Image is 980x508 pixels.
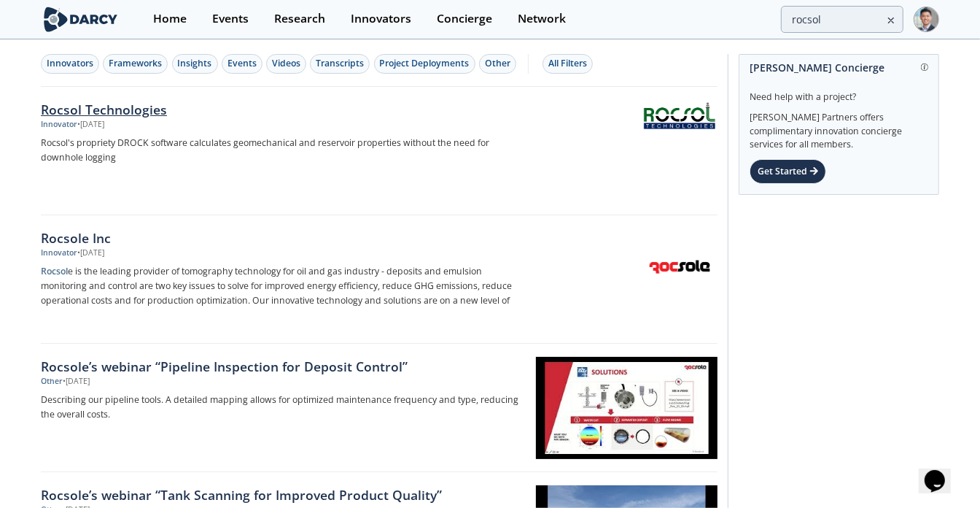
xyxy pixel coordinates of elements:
[518,13,566,25] div: Network
[380,57,470,70] div: Project Deployments
[77,247,104,259] div: • [DATE]
[178,57,212,70] div: Insights
[63,376,90,388] div: • [DATE]
[485,57,510,70] div: Other
[222,54,262,74] button: Events
[437,13,492,25] div: Concierge
[41,485,524,504] div: Rocsole’s webinar “Tank Scanning for Improved Product Quality”
[172,54,218,74] button: Insights
[274,13,325,25] div: Research
[41,247,77,259] div: Innovator
[41,264,524,308] p: e is the leading provider of tomography technology for oil and gas industry - deposits and emulsi...
[41,54,99,74] button: Innovators
[41,215,717,344] a: Rocsole Inc Innovator •[DATE] Rocsole is the leading provider of tomography technology for oil an...
[41,344,717,472] a: Rocsole’s webinar “Pipeline Inspection for Deposit Control” Other •[DATE] Describing our pipeline...
[41,265,68,277] strong: Rocsol
[41,7,120,32] img: logo-wide.svg
[266,54,306,74] button: Videos
[41,357,524,376] div: Rocsole’s webinar “Pipeline Inspection for Deposit Control”
[919,450,965,493] iframe: chat widget
[41,376,63,388] div: Other
[351,13,411,25] div: Innovators
[750,159,826,184] div: Get Started
[77,119,104,131] div: • [DATE]
[644,102,715,128] img: Rocsol Technologies
[47,57,93,70] div: Innovators
[272,57,300,70] div: Videos
[41,393,524,422] p: Describing our pipeline tools. A detailed mapping allows for optimized maintenance frequency and ...
[750,80,928,104] div: Need help with a project?
[109,57,162,70] div: Frameworks
[374,54,475,74] button: Project Deployments
[921,64,929,72] img: information.svg
[41,100,524,119] div: Rocsol Technologies
[212,13,249,25] div: Events
[316,57,364,70] div: Transcripts
[548,57,587,70] div: All Filters
[479,54,516,74] button: Other
[41,136,524,165] p: Rocsol's propriety DROCK software calculates geomechanical and reservoir properties without the n...
[310,54,370,74] button: Transcripts
[781,6,903,33] input: Advanced Search
[227,57,257,70] div: Events
[644,231,715,302] img: Rocsole Inc
[750,55,928,80] div: [PERSON_NAME] Concierge
[153,13,187,25] div: Home
[542,54,593,74] button: All Filters
[41,87,717,215] a: Rocsol Technologies Innovator •[DATE] Rocsol's propriety DROCK software calculates geomechanical ...
[41,228,524,247] div: Rocsole Inc
[914,7,939,32] img: Profile
[750,104,928,152] div: [PERSON_NAME] Partners offers complimentary innovation concierge services for all members.
[41,119,77,131] div: Innovator
[103,54,168,74] button: Frameworks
